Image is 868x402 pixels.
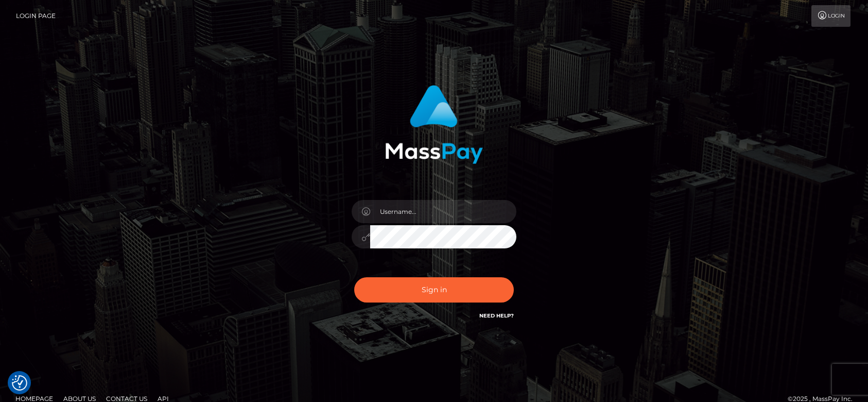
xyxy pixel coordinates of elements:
a: Need Help? [479,312,514,319]
img: MassPay Login [385,85,483,164]
img: Revisit consent button [12,375,27,391]
a: Login [811,5,850,27]
input: Username... [370,200,516,223]
button: Sign in [354,277,514,303]
button: Consent Preferences [12,375,27,391]
a: Login Page [16,5,56,27]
